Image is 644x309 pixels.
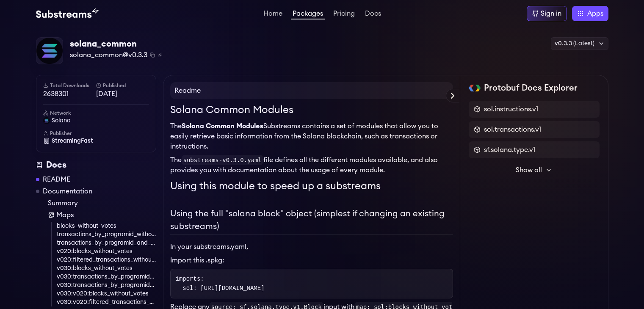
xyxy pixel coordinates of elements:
[57,298,156,306] a: v030:v020:filtered_transactions_without_votes
[291,10,325,19] a: Packages
[516,165,542,175] span: Show all
[332,10,357,19] a: Pricing
[484,104,538,114] span: sol.instructions.v1
[484,124,541,135] span: sol.transactions.v1
[57,222,156,230] a: blocks_without_votes
[36,8,99,19] img: Substream's logo
[43,174,70,185] a: README
[170,207,453,235] h2: Using the full "solana block" object (simplest if changing an existing substreams)
[57,239,156,247] a: transactions_by_programid_and_account_without_votes
[484,82,578,94] h2: Protobuf Docs Explorer
[70,50,147,60] span: solana_common@v0.3.3
[170,121,453,152] p: The Substreams contains a set of modules that allow you to easily retrieve basic information from...
[527,6,567,21] a: Sign in
[48,210,156,220] a: Maps
[43,82,96,89] h6: Total Downloads
[52,116,71,125] span: solana
[43,130,149,137] h6: Publisher
[43,117,50,124] img: solana
[96,82,149,89] h6: Published
[57,230,156,239] a: transactions_by_programid_without_votes
[57,273,156,281] a: v030:transactions_by_programid_without_votes
[57,290,156,298] a: v030:v020:blocks_without_votes
[57,256,156,264] a: v020:filtered_transactions_without_votes
[48,212,55,218] img: Map icon
[182,123,263,130] strong: Solana Common Modules
[57,281,156,290] a: v030:transactions_by_programid_and_account_without_votes
[70,38,163,50] div: solana_common
[52,137,93,145] span: StreamingFast
[176,276,265,292] code: imports: sol: [URL][DOMAIN_NAME]
[262,10,284,19] a: Home
[48,198,156,208] a: Summary
[363,10,383,19] a: Docs
[170,155,453,175] p: The file defines all the different modules available, and also provides you with documentation ab...
[43,186,92,196] a: Documentation
[469,85,481,91] img: Protobuf
[158,52,163,58] button: Copy .spkg link to clipboard
[96,89,149,99] span: [DATE]
[170,179,453,194] h1: Using this module to speed up a substreams
[57,247,156,256] a: v020:blocks_without_votes
[551,37,608,50] div: v0.3.3 (Latest)
[170,82,453,99] h4: Readme
[182,155,263,165] code: substreams-v0.3.0.yaml
[150,52,155,58] button: Copy package name and version
[43,89,96,99] span: 2638301
[170,102,453,118] h1: Solana Common Modules
[43,137,149,145] a: StreamingFast
[170,242,453,252] p: In your substreams.yaml,
[36,159,156,171] div: Docs
[43,110,149,116] h6: Network
[43,116,149,125] a: solana
[541,8,561,19] div: Sign in
[36,38,63,64] img: Package Logo
[170,255,453,265] li: Import this .spkg:
[469,162,600,179] button: Show all
[484,145,535,155] span: sf.solana.type.v1
[587,8,603,19] span: Apps
[57,264,156,273] a: v030:blocks_without_votes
